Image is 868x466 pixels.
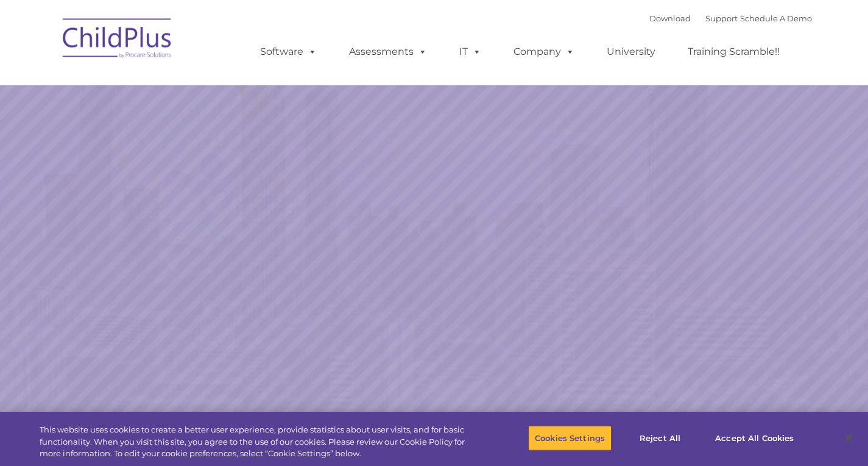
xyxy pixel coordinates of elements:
[705,13,738,23] a: Support
[649,13,812,23] font: |
[835,425,862,451] button: Close
[57,10,178,71] img: ChildPlus by Procare Solutions
[649,13,691,23] a: Download
[337,40,439,64] a: Assessments
[595,40,668,64] a: University
[622,425,698,451] button: Reject All
[708,425,800,451] button: Accept All Cookies
[248,40,329,64] a: Software
[676,40,792,64] a: Training Scramble!!
[40,424,478,460] div: This website uses cookies to create a better user experience, provide statistics about user visit...
[501,40,587,64] a: Company
[740,13,812,23] a: Schedule A Demo
[590,259,734,297] a: Learn More
[447,40,493,64] a: IT
[528,425,612,451] button: Cookies Settings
